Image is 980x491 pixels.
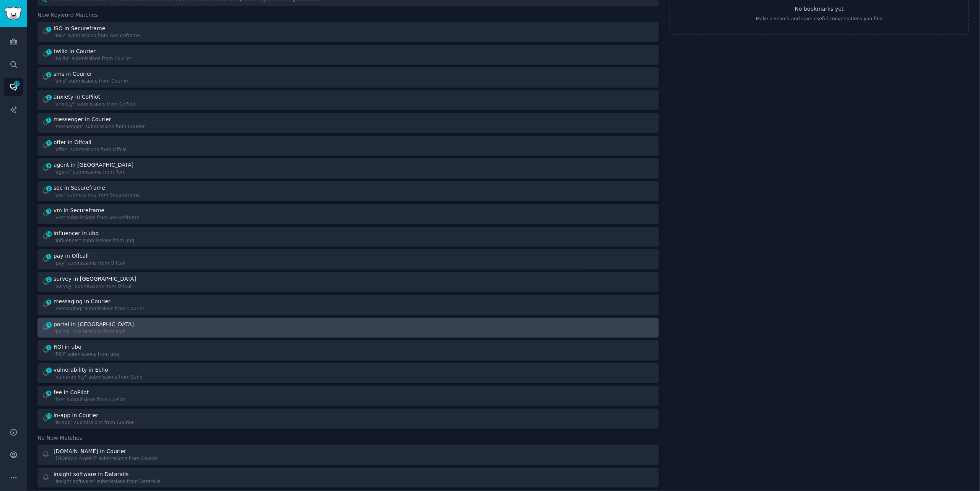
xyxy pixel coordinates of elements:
h3: No bookmarks yet [795,5,844,13]
a: 1anxiety in CoPilot"anxiety" submissions from CoPilot [37,90,659,111]
span: 1 [46,26,52,32]
span: No New Matches [37,434,82,442]
div: ISO in Secureframe [54,24,105,33]
a: 2soc in Secureframe"soc" submissions from Secureframe [37,181,659,202]
a: 4pay in Offcall"pay" submissions from Offcall [37,249,659,270]
div: influencer in ubq [54,229,99,237]
a: 13in-app in Courier"in-app" submissions from Courier [37,409,659,429]
div: "vulnerability" submissions from Echo [54,374,143,381]
a: insight software in Datarails"insight software" submissions from Datarails [37,468,659,488]
span: 1 [46,49,52,55]
span: 4 [46,368,52,373]
div: vulnerability in Echo [54,366,108,374]
span: 1 [46,117,52,123]
span: 6 [46,163,52,168]
div: agent in [GEOGRAPHIC_DATA] [54,161,133,169]
span: 5 [46,299,52,305]
div: "portal" submissions from Port [54,328,135,335]
a: [DOMAIN_NAME] in Courier"[DOMAIN_NAME]" submissions from Courier [37,445,659,465]
a: 4ROI in ubq"ROI" submissions from ubq [37,340,659,361]
a: 1sms in Courier"sms" submissions from Courier [37,67,659,88]
span: 13 [46,413,52,419]
a: 8fee in CoPilot"fee" submissions from CoPilot [37,386,659,406]
div: insight software in Datarails [54,470,128,478]
div: twilio in Courier [54,47,96,55]
a: 3vm in Secureframe"vm" submissions from Secureframe [37,204,659,224]
span: 2 [46,277,52,282]
span: New Keyword Matches [37,11,98,19]
span: 2 [46,140,52,146]
span: 3 [46,208,52,214]
div: "pay" submissions from Offcall [54,260,125,267]
a: 14influencer in ubq"influencer" submissions from ubq [37,227,659,247]
div: "agent" submissions from Port [54,169,135,176]
a: 4vulnerability in Echo"vulnerability" submissions from Echo [37,363,659,384]
a: 2survey in [GEOGRAPHIC_DATA]"survey" submissions from Offcall [37,272,659,293]
a: 1messenger in Courier"messenger" submissions from Courier [37,113,659,133]
div: anxiety in CoPilot [54,93,100,101]
a: 1twilio in Courier"twilio" submissions from Courier [37,45,659,65]
div: offer in Offcall [54,138,91,146]
a: 1ISO in Secureframe"ISO" submissions from Secureframe [37,22,659,42]
div: "messaging" submissions from Courier [54,306,145,312]
div: survey in [GEOGRAPHIC_DATA] [54,275,136,283]
a: 6agent in [GEOGRAPHIC_DATA]"agent" submissions from Port [37,158,659,179]
div: messaging in Courier [54,298,111,306]
div: "sms" submissions from Courier [54,78,128,85]
div: "fee" submissions from CoPilot [54,397,125,403]
div: "twilio" submissions from Courier [54,55,132,62]
span: 4 [46,254,52,259]
span: 1 [46,72,52,77]
div: "soc" submissions from Secureframe [54,192,140,199]
span: 14 [46,231,52,237]
div: "survey" submissions from Offcall [54,283,137,290]
div: vm in Secureframe [54,206,104,215]
div: "insight software" submissions from Datarails [54,478,160,485]
div: fee in CoPilot [54,389,89,397]
div: messenger in Courier [54,115,111,124]
div: [DOMAIN_NAME] in Courier [54,447,126,455]
div: sms in Courier [54,70,92,78]
span: 8 [46,390,52,396]
div: "ISO" submissions from Secureframe [54,33,140,39]
div: "vm" submissions from Secureframe [54,215,139,221]
a: 2offer in Offcall"offer" submissions from Offcall [37,136,659,156]
div: "messenger" submissions from Courier [54,124,145,130]
a: 75 [4,78,23,96]
div: "ROI" submissions from ubq [54,351,119,358]
span: 4 [46,345,52,350]
div: "influencer" submissions from ubq [54,237,134,244]
div: in-app in Courier [54,411,98,419]
div: "anxiety" submissions from CoPilot [54,101,135,108]
a: 3portal in [GEOGRAPHIC_DATA]"portal" submissions from Port [37,318,659,338]
img: GummySearch logo [5,7,22,20]
span: 3 [46,322,52,328]
div: "offer" submissions from Offcall [54,146,128,153]
div: soc in Secureframe [54,184,105,192]
a: 5messaging in Courier"messaging" submissions from Courier [37,295,659,315]
div: ROI in ubq [54,343,81,351]
span: 75 [13,81,20,86]
div: portal in [GEOGRAPHIC_DATA] [54,320,134,328]
div: "[DOMAIN_NAME]" submissions from Courier [54,455,158,462]
span: 2 [46,186,52,191]
div: "in-app" submissions from Courier [54,419,134,426]
span: 1 [46,95,52,100]
div: pay in Offcall [54,252,89,260]
div: Make a search and save useful conversations you find [756,16,883,23]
